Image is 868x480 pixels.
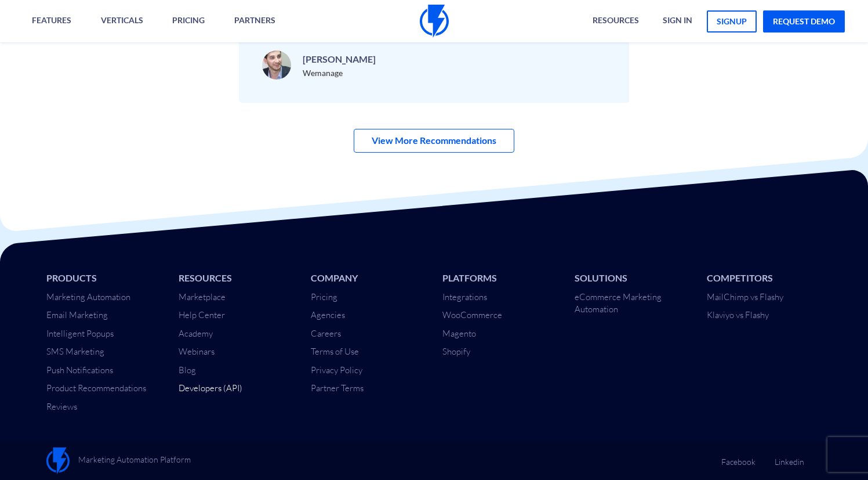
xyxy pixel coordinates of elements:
[179,364,196,376] a: Blog
[721,447,756,468] a: Facebook
[46,382,146,394] a: Product Recommendations
[354,129,514,153] a: View More Recommendations
[311,291,337,302] a: Pricing
[775,447,804,468] a: Linkedin
[311,346,359,357] a: Terms of Use
[763,10,845,33] a: request demo
[442,328,476,339] a: Magento
[46,401,77,412] a: Reviews
[442,272,557,285] li: Platforms
[442,309,502,320] a: WooCommerce
[179,328,213,339] a: Academy
[311,328,341,339] a: Careers
[442,291,487,302] a: Integrations
[179,346,215,357] a: Webinars
[707,309,769,320] a: Klaviyo vs Flashy
[46,364,113,376] a: Push Notifications
[707,272,822,285] li: Competitors
[311,382,364,394] a: Partner Terms
[311,309,345,320] a: Agencies
[707,10,757,33] a: signup
[46,447,191,474] a: Marketing Automation Platform
[46,309,108,320] a: Email Marketing
[179,272,293,285] li: Resources
[311,272,426,285] li: Company
[303,68,343,78] span: Wemanage
[303,51,376,67] p: [PERSON_NAME]
[311,364,362,376] a: Privacy Policy
[46,447,70,474] img: Flashy
[179,382,242,394] a: Developers (API)
[575,291,662,315] a: eCommerce Marketing Automation
[575,272,689,285] li: Solutions
[46,346,104,357] a: SMS Marketing
[179,309,225,320] a: Help Center
[442,346,470,357] a: Shopify
[46,291,130,302] a: Marketing Automation
[179,291,226,302] a: Marketplace
[46,328,114,339] a: Intelligent Popups
[707,291,783,302] a: MailChimp vs Flashy
[46,272,161,285] li: Products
